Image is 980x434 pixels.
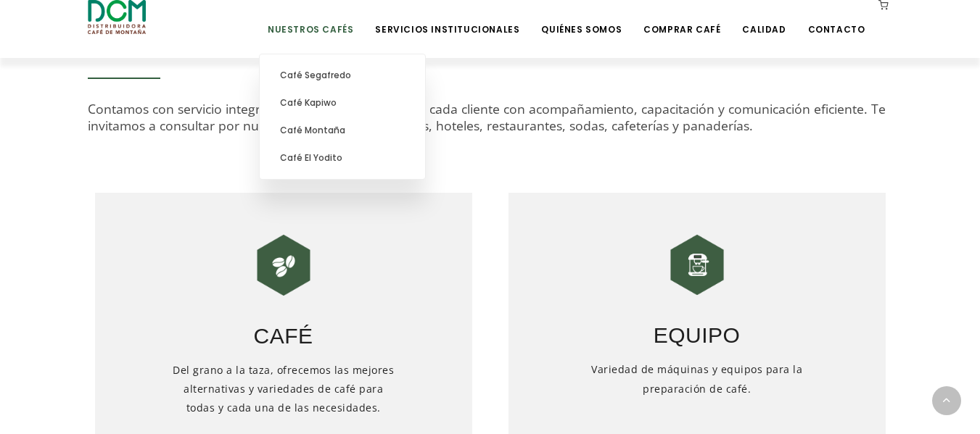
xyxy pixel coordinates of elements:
a: Café Segafredo [267,62,418,89]
h3: Equipo [508,301,886,351]
a: Calidad [733,1,794,36]
img: DCM-WEB-HOME-ICONOS-240X240-01.png [247,229,320,301]
a: Café El Yodito [267,144,418,172]
a: Quiénes Somos [532,1,630,36]
img: DCM-WEB-HOME-ICONOS-240X240-02.png [661,229,733,301]
span: Contamos con servicio integral según las necesidades de cada cliente con acompañamiento, capacita... [88,100,886,134]
a: Servicios Institucionales [366,1,528,36]
h3: Café [95,301,472,352]
a: Café Montaña [267,117,418,144]
a: Café Kapiwo [267,89,418,117]
a: Contacto [799,1,874,36]
a: Nuestros Cafés [259,1,362,36]
a: Comprar Café [635,1,729,36]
